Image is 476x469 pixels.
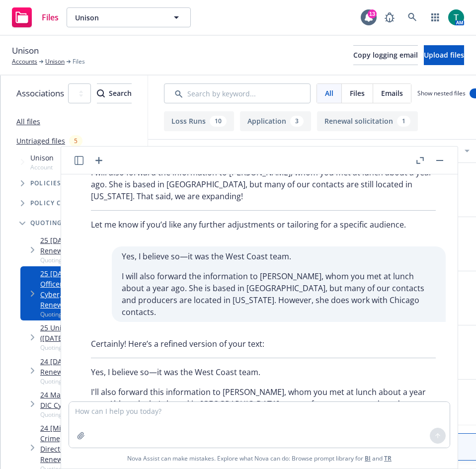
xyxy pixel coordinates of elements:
button: Summary [399,139,474,163]
a: 24 Mangement Liability, Side A DIC Cyber, Crime [40,390,144,410]
button: SearchSearch [97,83,132,103]
div: 13 [368,9,377,18]
div: Search [97,84,132,103]
span: Files [42,13,59,21]
span: Show nested files [417,89,466,97]
p: I will also forward the information to [PERSON_NAME], whom you met at lunch about a year ago. She... [122,270,436,318]
span: Files [350,88,365,98]
span: Account [30,163,54,171]
span: Policies [30,180,62,186]
button: Loss Runs [164,111,234,131]
span: Quoting plan [40,310,144,318]
a: All files [16,117,40,126]
p: Yes, I believe so—it was the West Coast team. [91,366,436,378]
a: Files [8,3,63,31]
span: Quoting plan [40,256,144,264]
a: Search [402,7,422,27]
a: Accounts [12,57,37,66]
span: Quoting plan [40,343,144,352]
a: TR [384,454,392,463]
button: Application [240,111,311,131]
a: Unison [45,57,65,66]
span: Copy logging email [353,50,418,60]
div: 3 [290,116,304,127]
button: Renewal solicitation [317,111,418,131]
a: Switch app [425,7,445,27]
svg: Search [97,89,105,97]
a: BI [365,454,371,463]
span: Associations [16,87,64,100]
span: Files [73,57,85,66]
span: Unison [12,44,39,57]
button: Unison [67,7,191,27]
img: photo [448,9,464,25]
a: 25 Unison Quoting Plan ([DATE]) [40,322,144,343]
span: Quoting plans [30,220,86,226]
span: Quoting plan [40,410,144,419]
a: 24 [Missing LOCs] [DATE] Crime, Management Liability, Directors and Officers, Cyber Renewal [40,423,144,465]
div: 1 [397,116,410,127]
span: Nova Assist can make mistakes. Explore what Nova can do: Browse prompt library for and [127,448,392,469]
button: Upload files [424,45,464,65]
div: 5 [69,135,82,147]
p: Certainly! Here’s a refined version of your text: [91,338,436,350]
a: 25 [DATE] Commercial Package Renewal [40,235,144,256]
span: Quoting plan [40,377,144,386]
p: I will also forward the information to [PERSON_NAME], whom you met at lunch about a year ago. She... [91,166,436,202]
span: Upload files [424,50,464,60]
p: Let me know if you’d like any further adjustments or tailoring for a specific audience. [91,219,436,231]
div: 10 [210,116,227,127]
span: Unison [75,12,161,23]
a: 25 [DATE] Directors and Officers - Side A DIC, Crime, Cyber, Management Liability Renewal [40,268,144,310]
button: Name [188,139,262,163]
span: Emails [381,88,403,98]
p: I'll also forward this information to [PERSON_NAME], whom you met at lunch about a year ago. Alth... [91,386,436,422]
button: Copy logging email [353,45,418,65]
button: File type [262,139,337,163]
button: Created on [337,139,399,163]
a: 24 [DATE] Commercial Package Renewal [40,356,144,377]
span: Policy change requests [30,200,122,206]
p: Yes, I believe so—it was the West Coast team. [122,250,436,262]
span: All [325,88,333,98]
a: Untriaged files [16,136,65,146]
input: Search by keyword... [164,83,311,103]
a: Report a Bug [380,7,399,27]
span: Unison [30,153,54,163]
